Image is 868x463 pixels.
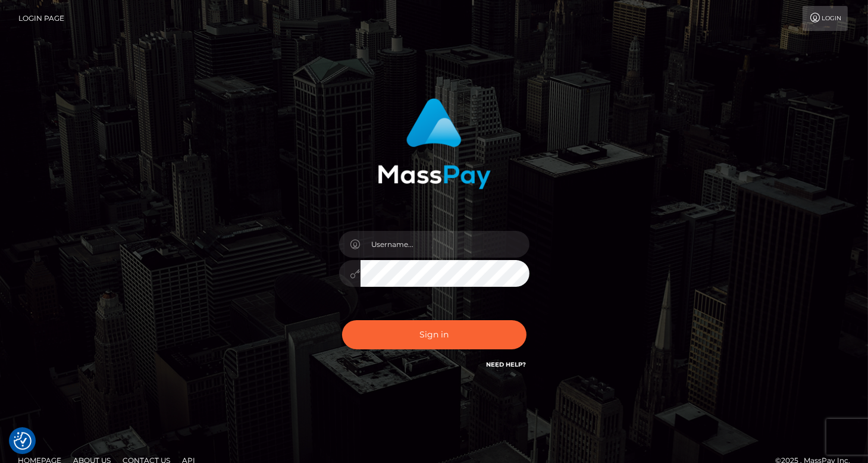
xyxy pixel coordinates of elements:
a: Need Help? [487,361,527,368]
button: Consent Preferences [14,432,32,450]
a: Login Page [18,6,64,31]
img: Revisit consent button [14,432,32,450]
button: Sign in [342,320,527,349]
input: Username... [361,231,529,258]
a: Login [803,6,848,31]
img: MassPay Login [378,98,491,189]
